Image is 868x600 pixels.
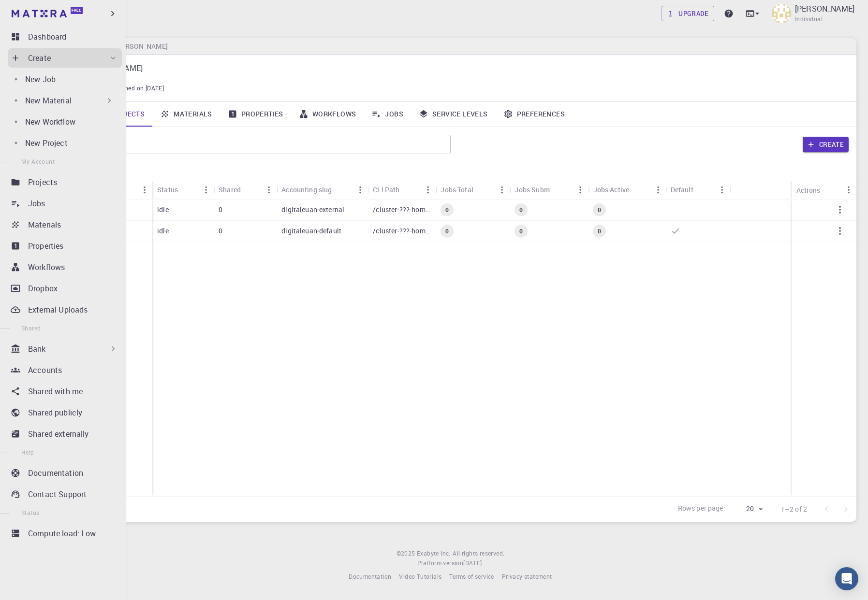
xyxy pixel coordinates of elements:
[594,227,605,235] span: 0
[214,180,277,199] div: Shared
[494,182,510,198] button: Menu
[795,3,854,14] p: [PERSON_NAME]
[796,181,820,200] div: Actions
[21,448,34,456] span: Help
[453,549,504,558] span: All rights reserved.
[841,182,856,198] button: Menu
[795,14,823,24] span: Individual
[8,133,118,153] a: New Project
[417,558,463,568] span: Platform version
[178,182,193,198] button: Sort
[28,428,89,440] p: Shared externally
[594,206,605,214] span: 0
[449,572,494,580] span: Terms of service
[28,198,45,209] p: Jobs
[441,227,453,235] span: 0
[502,572,552,582] a: Privacy statement
[12,10,67,17] img: logo
[28,386,83,397] p: Shared with me
[441,180,473,199] div: Jobs Total
[8,403,122,422] a: Shared publicly
[277,180,368,199] div: Accounting slug
[20,7,53,15] span: Support
[8,112,118,131] a: New Workflow
[8,27,122,46] a: Dashboard
[835,567,858,590] div: Open Intercom Messenger
[417,549,451,557] span: Exabyte Inc.
[28,528,96,539] p: Compute load: Low
[515,206,527,214] span: 0
[116,84,164,93] span: Joined on [DATE]
[28,31,66,43] p: Dashboard
[666,180,730,199] div: Default
[411,101,496,127] a: Service Levels
[21,324,41,332] span: Shared
[368,180,436,199] div: CLI Path
[28,219,61,230] p: Materials
[349,572,391,582] a: Documentation
[364,101,411,127] a: Jobs
[8,91,118,110] div: New Material
[8,236,122,256] a: Properties
[8,524,122,543] a: Compute load: Low
[83,62,841,74] p: [PERSON_NAME]
[772,4,791,23] img: Euan Craig
[25,73,56,85] p: New Job
[219,205,222,214] p: 0
[8,70,118,89] a: New Job
[463,558,484,568] a: [DATE].
[137,182,152,198] button: Menu
[28,261,65,273] p: Workflows
[662,6,714,21] a: Upgrade
[373,180,399,199] div: CLI Path
[8,300,122,319] a: External Uploads
[281,205,344,214] p: digitaleuan-external
[510,180,588,199] div: Jobs Subm.
[8,382,122,401] a: Shared with me
[8,194,122,213] a: Jobs
[373,205,431,214] p: /cluster-???-home/digitaleuan/digitaleuan-external
[28,488,87,500] p: Contact Support
[420,182,436,198] button: Menu
[28,364,62,376] p: Accounts
[588,180,666,199] div: Jobs Active
[671,180,693,199] div: Default
[463,559,484,567] span: [DATE] .
[219,226,222,236] p: 0
[515,180,552,199] div: Jobs Subm.
[219,180,241,199] div: Shared
[8,257,122,277] a: Workflows
[25,137,68,149] p: New Project
[781,504,807,514] p: 1–2 of 2
[28,52,51,64] p: Create
[803,137,849,152] button: Create
[397,549,417,558] span: © 2025
[25,95,72,106] p: New Material
[332,182,347,198] button: Sort
[441,206,453,214] span: 0
[281,180,332,199] div: Accounting slug
[8,424,122,443] a: Shared externally
[21,509,39,516] span: Status
[373,226,431,236] p: /cluster-???-home/digitaleuan/digitaleuan-default
[152,180,214,199] div: Status
[25,116,75,128] p: New Workflow
[241,182,256,198] button: Sort
[417,549,451,558] a: Exabyte Inc.
[220,101,291,127] a: Properties
[792,181,856,200] div: Actions
[28,407,82,418] p: Shared publicly
[593,180,630,199] div: Jobs Active
[28,283,58,294] p: Dropbox
[729,502,765,516] div: 20
[261,182,277,198] button: Menu
[198,182,214,198] button: Menu
[21,157,55,165] span: My Account
[8,279,122,298] a: Dropbox
[8,360,122,380] a: Accounts
[449,572,494,582] a: Terms of service
[515,227,527,235] span: 0
[573,182,588,198] button: Menu
[28,176,57,188] p: Projects
[349,572,391,580] span: Documentation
